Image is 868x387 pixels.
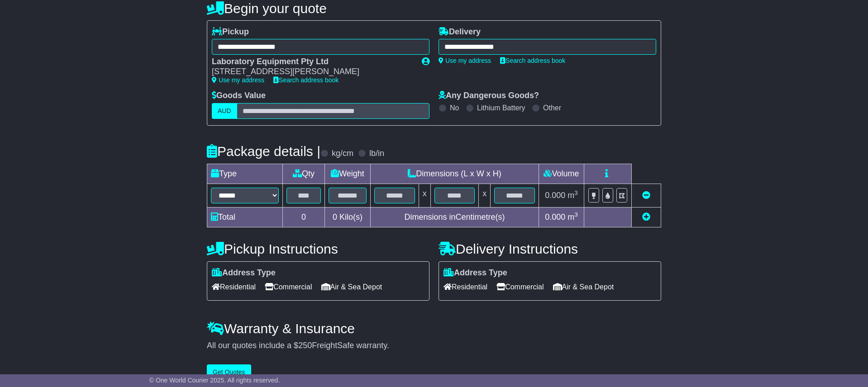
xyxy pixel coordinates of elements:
[332,149,353,159] label: kg/cm
[325,207,371,227] td: Kilo(s)
[419,184,430,207] td: x
[207,364,251,380] button: Get Quotes
[568,212,578,222] span: m
[283,207,325,227] td: 0
[642,212,650,222] a: Add new item
[568,191,578,200] span: m
[642,191,650,200] a: Remove this item
[321,280,382,294] span: Air & Sea Depot
[479,184,491,207] td: x
[370,164,539,184] td: Dimensions (L x W x H)
[207,321,661,336] h4: Warranty & Insurance
[283,164,325,184] td: Qty
[207,164,283,184] td: Type
[212,103,237,119] label: AUD
[212,67,413,77] div: [STREET_ADDRESS][PERSON_NAME]
[574,189,578,196] sup: 3
[545,212,565,222] span: 0.000
[325,164,371,184] td: Weight
[444,280,487,294] span: Residential
[333,212,337,222] span: 0
[149,377,280,384] span: © One World Courier 2025. All rights reserved.
[207,144,320,159] h4: Package details |
[273,76,339,84] a: Search address book
[212,57,413,67] div: Laboratory Equipment Pty Ltd
[207,1,661,16] h4: Begin your quote
[265,280,312,294] span: Commercial
[212,76,264,84] a: Use my address
[207,341,661,351] div: All our quotes include a $ FreightSafe warranty.
[574,211,578,218] sup: 3
[212,268,276,278] label: Address Type
[439,27,481,37] label: Delivery
[539,164,584,184] td: Volume
[496,280,544,294] span: Commercial
[477,104,525,112] label: Lithium Battery
[212,91,266,101] label: Goods Value
[545,191,565,200] span: 0.000
[370,207,539,227] td: Dimensions in Centimetre(s)
[439,57,491,64] a: Use my address
[444,268,507,278] label: Address Type
[212,27,249,37] label: Pickup
[212,280,256,294] span: Residential
[553,280,614,294] span: Air & Sea Depot
[543,104,561,112] label: Other
[369,149,384,159] label: lb/in
[439,241,661,256] h4: Delivery Instructions
[298,341,312,350] span: 250
[500,57,565,64] a: Search address book
[439,91,539,101] label: Any Dangerous Goods?
[207,241,429,256] h4: Pickup Instructions
[207,207,283,227] td: Total
[450,104,459,112] label: No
